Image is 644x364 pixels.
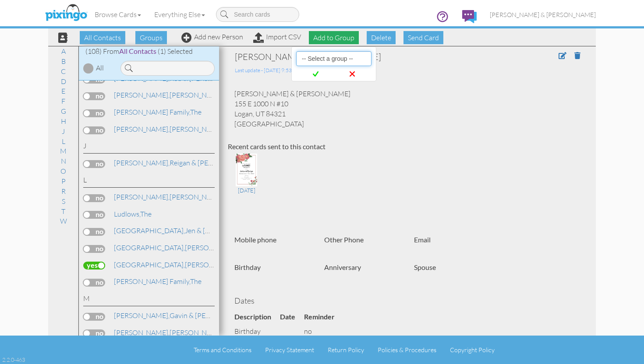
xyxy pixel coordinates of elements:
a: Gavin & [PERSON_NAME] [113,310,250,321]
strong: Anniversary [324,263,361,271]
a: [PERSON_NAME] & [PERSON_NAME] [483,3,602,26]
td: no [304,324,343,339]
a: Import CSV [253,32,301,41]
a: Return Policy [328,346,364,353]
span: [PERSON_NAME], [114,91,170,99]
span: (1) Selected [158,47,193,56]
span: [PERSON_NAME], [114,158,170,167]
div: [DATE] [232,186,261,194]
a: [DATE] [232,165,261,195]
th: Date [280,310,304,324]
span: Last update - [DATE] 9:53:23 AM [235,67,308,73]
a: Policies & Procedures [378,346,436,353]
a: [PERSON_NAME] [113,124,225,134]
a: Terms and Conditions [194,346,251,353]
strong: Mobile phone [234,235,276,244]
span: Add to Group [309,31,359,44]
a: [PERSON_NAME] & [PERSON_NAME] [113,242,302,253]
img: comments.svg [462,10,477,23]
strong: Email [414,235,431,244]
span: [PERSON_NAME], [114,311,170,320]
div: [PERSON_NAME] & [PERSON_NAME] [235,51,508,63]
a: A [57,46,70,56]
span: [PERSON_NAME] Family, [114,277,190,286]
a: C [57,66,70,77]
iframe: Chat [644,364,644,364]
a: D [57,76,71,87]
span: Delete [367,31,396,44]
a: Everything Else [148,3,212,25]
div: (108) From [79,46,219,56]
a: Copyright Policy [450,346,495,353]
a: The [113,276,202,287]
img: 116408-1-1718041394728-2cbc612de5b5d1d1-qa.jpg [236,154,257,186]
a: The [113,107,202,117]
th: Reminder [304,310,343,324]
a: L [57,136,70,147]
strong: Other Phone [324,235,364,244]
span: Send Card [403,31,443,44]
a: J [57,126,69,136]
strong: Birthday [234,263,261,271]
span: [PERSON_NAME] Family, [114,108,190,116]
span: [GEOGRAPHIC_DATA], [114,260,185,269]
th: Description [234,310,280,324]
div: [PERSON_NAME] & [PERSON_NAME] 155 E 1000 N #10 Logan, UT 84321 [GEOGRAPHIC_DATA] [228,89,587,129]
span: [GEOGRAPHIC_DATA], [114,243,185,252]
a: N [57,156,71,166]
span: [PERSON_NAME] & [PERSON_NAME] [490,11,596,18]
span: [PERSON_NAME], [114,125,170,133]
a: The [113,209,152,219]
img: pixingo logo [43,2,89,24]
a: [PERSON_NAME] & [PERSON_NAME] [113,259,302,270]
a: F [57,96,70,106]
a: M [56,146,71,156]
a: S [57,196,70,206]
a: O [56,166,71,176]
h4: Dates [234,297,580,305]
a: H [57,116,71,126]
a: W [56,216,71,226]
a: E [57,86,70,96]
div: M [83,294,215,306]
span: All Contacts [119,47,156,55]
div: 2.2.0-463 [2,356,25,364]
a: T [57,206,70,217]
a: [PERSON_NAME] & [PERSON_NAME] [113,192,287,202]
a: Add new Person [181,32,243,41]
a: B [57,56,70,66]
strong: Recent cards sent to this contact [228,142,326,150]
a: [PERSON_NAME] & [PERSON_NAME] [113,327,287,338]
span: [PERSON_NAME], [114,74,170,83]
a: [PERSON_NAME] & [PERSON_NAME] [113,90,287,100]
a: P [57,176,70,186]
a: Browse Cards [88,3,148,25]
a: Reigan & [PERSON_NAME] [113,157,253,168]
strong: Spouse [414,263,436,271]
a: Privacy Statement [265,346,314,353]
input: Search cards [216,7,299,22]
a: R [57,186,70,196]
a: Jen & [PERSON_NAME] [113,225,258,236]
span: Groups [135,31,167,44]
div: All [96,63,104,73]
a: G [57,106,71,116]
span: [PERSON_NAME], [114,192,170,201]
td: birthday [234,324,280,339]
span: [GEOGRAPHIC_DATA], [114,226,185,235]
span: All Contacts [80,31,125,44]
div: L [83,175,215,188]
div: J [83,141,215,154]
span: Ludlows, [114,210,140,218]
span: [PERSON_NAME], [114,328,170,337]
